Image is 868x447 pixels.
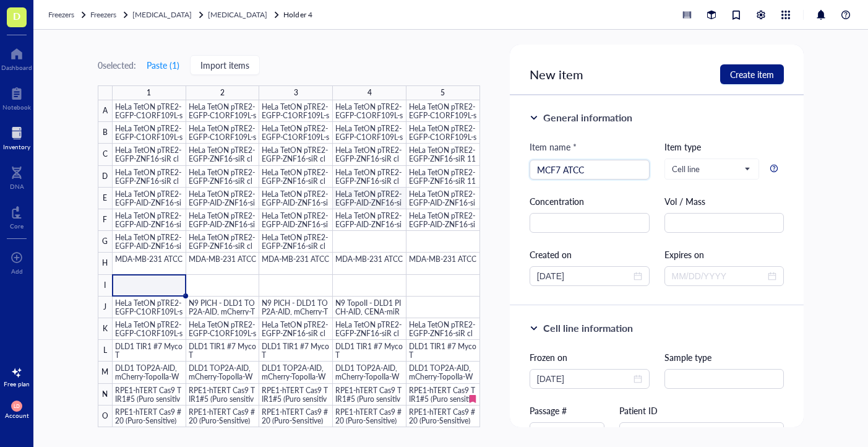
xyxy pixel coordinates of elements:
[720,64,784,84] button: Create item
[294,85,298,100] div: 3
[98,100,113,122] div: A
[98,275,113,297] div: I
[98,58,136,72] div: 0 selected:
[14,403,20,409] span: LD
[48,9,74,20] span: Freezers
[98,122,113,144] div: B
[98,166,113,188] div: D
[664,194,784,208] div: Vol / Mass
[730,69,774,79] span: Create item
[146,55,180,75] button: Paste (1)
[664,248,784,261] div: Expires on
[1,44,32,71] a: Dashboard
[190,55,260,75] button: Import items
[98,144,113,165] div: C
[5,412,29,419] div: Account
[200,60,249,70] span: Import items
[2,103,31,111] div: Notebook
[98,209,113,231] div: F
[98,188,113,209] div: E
[543,321,633,336] div: Cell line information
[440,85,445,100] div: 5
[530,140,577,154] div: Item name
[283,9,314,21] a: Holder 4
[98,231,113,253] div: G
[98,340,113,362] div: L
[367,85,372,100] div: 4
[90,9,130,21] a: Freezers
[132,9,281,21] a: [MEDICAL_DATA][MEDICAL_DATA]
[672,163,750,175] span: Cell line
[10,202,24,230] a: Core
[1,64,32,71] div: Dashboard
[147,85,151,100] div: 1
[98,318,113,340] div: K
[537,372,631,386] input: Select date
[530,248,650,261] div: Created on
[208,9,267,20] span: [MEDICAL_DATA]
[90,9,116,20] span: Freezers
[4,380,30,388] div: Free plan
[48,9,88,21] a: Freezers
[530,194,650,208] div: Concentration
[10,222,24,230] div: Core
[619,404,784,417] div: Patient ID
[13,8,20,24] span: D
[530,404,604,417] div: Passage #
[220,85,225,100] div: 2
[530,350,650,364] div: Frozen on
[98,253,113,274] div: H
[10,163,24,190] a: DNA
[98,297,113,318] div: J
[664,140,784,154] div: Item type
[98,406,113,427] div: O
[98,384,113,406] div: N
[98,362,113,383] div: M
[672,269,766,283] input: MM/DD/YYYY
[132,9,192,20] span: [MEDICAL_DATA]
[3,143,30,150] div: Inventory
[664,350,784,364] div: Sample type
[10,183,24,190] div: DNA
[537,269,631,283] input: MM/DD/YYYY
[530,66,583,83] span: New item
[11,267,23,275] div: Add
[2,84,31,111] a: Notebook
[3,123,30,150] a: Inventory
[543,110,632,125] div: General information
